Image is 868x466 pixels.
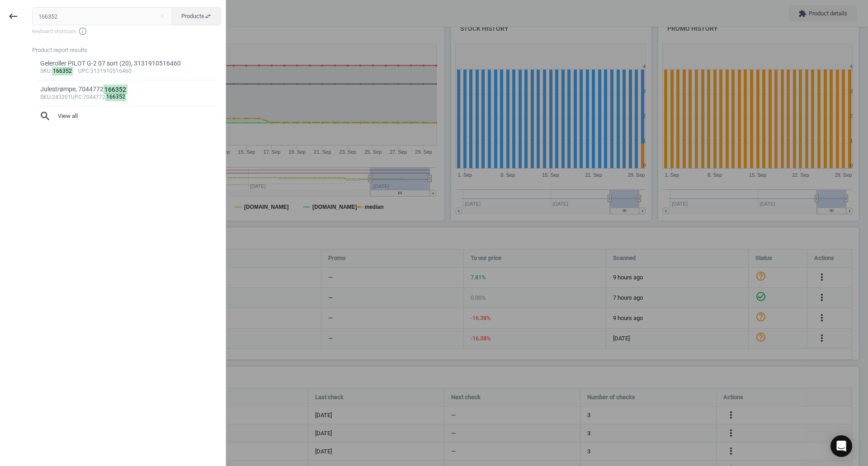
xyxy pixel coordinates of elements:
button: Close [155,12,169,20]
button: keyboard_backspace [3,6,24,27]
div: Product report results [32,46,226,54]
mark: 166352 [104,85,128,94]
span: upc [78,68,89,74]
div: Open Intercom Messenger [830,435,852,457]
i: info_outline [78,27,87,36]
i: search [39,110,51,122]
button: Productsswap_horiz [172,7,221,25]
mark: 166352 [105,93,127,101]
span: sku [40,68,51,74]
input: Enter the SKU or product name [32,7,173,25]
span: View all [39,110,214,122]
div: Geleroller PILOT G-2 07 sort (20), 3131910516460 [40,59,213,68]
span: upc [71,94,82,100]
span: Products [181,12,212,20]
mark: 166352 [52,67,73,75]
i: keyboard_backspace [8,11,19,22]
div: :243201 :7044772 [40,94,213,101]
i: swap_horiz [204,13,212,20]
button: searchView all [32,106,221,126]
span: sku [40,94,51,100]
span: Keyboard shortcuts [32,27,221,36]
div: : :3131910516460 [40,68,213,75]
div: Julestrømpe, 7044772 [40,85,213,94]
